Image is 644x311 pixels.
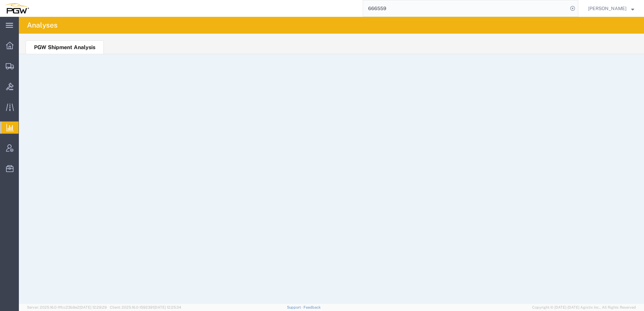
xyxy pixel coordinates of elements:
[5,3,29,13] img: logo
[27,17,58,34] h4: Analyses
[588,5,626,12] span: Amber Hickey
[287,305,304,309] a: Support
[154,305,181,309] span: [DATE] 12:25:34
[79,305,107,309] span: [DATE] 12:29:29
[532,305,636,310] span: Copyright © [DATE]-[DATE] Agistix Inc., All Rights Reserved
[110,305,181,309] span: Client: 2025.16.0-1592391
[27,305,107,309] span: Server: 2025.16.0-1ffcc23b9e2
[588,4,635,12] button: [PERSON_NAME]
[303,305,321,309] a: Feedback
[26,40,104,54] li: PGW Shipment Analysis
[363,0,568,16] input: Search for shipment number, reference number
